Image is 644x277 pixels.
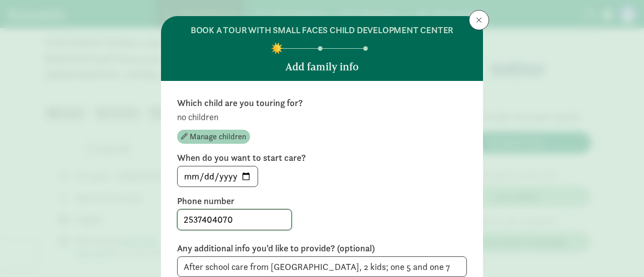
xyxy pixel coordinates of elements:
[177,130,250,144] button: Manage children
[285,61,359,73] h5: Add family info
[177,242,467,254] label: Any additional info you'd like to provide? (optional)
[177,195,467,207] label: Phone number
[177,152,467,164] label: When do you want to start care?
[190,131,246,143] span: Manage children
[177,97,467,109] label: Which child are you touring for?
[191,24,453,36] h6: BOOK A TOUR WITH SMALL FACES CHILD DEVELOPMENT CENTER
[177,111,467,123] p: no children
[178,210,291,230] input: 5555555555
